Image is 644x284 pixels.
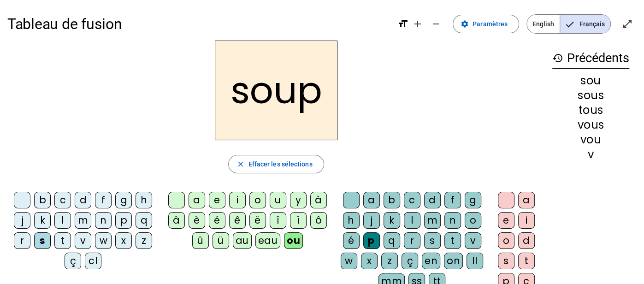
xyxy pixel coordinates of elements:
div: l [54,212,71,229]
div: é [209,212,225,229]
mat-icon: close [236,160,244,168]
div: q [384,232,400,249]
div: a [189,192,205,208]
div: z [136,232,152,249]
div: p [363,232,380,249]
div: ll [467,253,483,269]
div: h [136,192,152,208]
div: h [343,212,360,229]
div: a [518,192,535,208]
h3: Précédents [552,48,629,69]
div: u [270,192,286,208]
div: m [75,212,91,229]
div: vou [552,134,629,145]
mat-icon: open_in_full [622,18,633,30]
div: en [422,253,440,269]
div: î [270,212,286,229]
div: t [518,253,535,269]
div: c [54,192,71,208]
div: p [115,212,132,229]
div: à [310,192,327,208]
div: m [424,212,441,229]
div: o [498,232,514,249]
div: tous [552,105,629,116]
button: Augmenter la taille de la police [408,15,427,33]
h1: Tableau de fusion [7,9,390,39]
div: ô [310,212,327,229]
div: t [444,232,461,249]
div: é [343,232,360,249]
div: ï [290,212,307,229]
div: k [34,212,51,229]
div: j [363,212,380,229]
div: è [189,212,205,229]
div: d [424,192,441,208]
div: ç [402,253,418,269]
div: r [404,232,420,249]
mat-icon: history [552,53,563,64]
div: i [229,192,246,208]
div: x [115,232,132,249]
div: i [518,212,535,229]
div: k [384,212,400,229]
div: w [95,232,112,249]
div: ë [249,212,266,229]
div: c [404,192,420,208]
div: ç [65,253,81,269]
div: j [14,212,30,229]
div: d [75,192,91,208]
div: g [465,192,481,208]
div: n [95,212,112,229]
div: vous [552,119,629,130]
mat-icon: remove [431,18,442,30]
div: y [290,192,307,208]
div: o [465,212,481,229]
div: b [384,192,400,208]
div: sou [552,75,629,86]
div: d [518,232,535,249]
div: x [361,253,378,269]
div: f [95,192,112,208]
div: q [136,212,152,229]
div: eau [255,232,281,249]
div: r [14,232,30,249]
span: Français [560,15,610,33]
span: English [527,15,560,33]
div: s [34,232,51,249]
mat-icon: add [412,18,423,30]
div: ou [284,232,303,249]
div: f [444,192,461,208]
div: â [168,212,185,229]
div: v [465,232,481,249]
div: ê [229,212,246,229]
div: z [381,253,398,269]
div: e [498,212,514,229]
div: cl [85,253,101,269]
div: a [363,192,380,208]
div: on [444,253,463,269]
div: s [424,232,441,249]
mat-icon: settings [461,20,469,28]
div: s [498,253,514,269]
mat-button-toggle-group: Language selection [526,14,611,34]
div: w [341,253,357,269]
div: n [444,212,461,229]
div: l [404,212,420,229]
button: Entrer en plein écran [618,15,637,33]
button: Diminuer la taille de la police [427,15,445,33]
div: v [75,232,91,249]
span: Effacer les sélections [248,159,312,170]
h2: soup [215,41,337,140]
div: û [192,232,209,249]
div: g [115,192,132,208]
div: ü [213,232,229,249]
div: e [209,192,225,208]
div: o [249,192,266,208]
div: sous [552,90,629,101]
div: au [233,232,252,249]
div: v [552,149,629,160]
div: b [34,192,51,208]
span: Paramètres [473,18,508,30]
button: Effacer les sélections [228,155,324,173]
mat-icon: format_size [397,18,408,30]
